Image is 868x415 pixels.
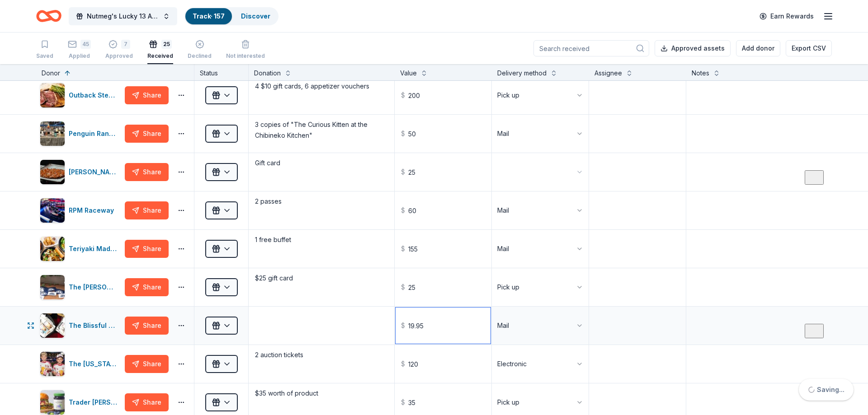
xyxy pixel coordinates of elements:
[147,36,173,64] button: 25Received
[69,7,177,25] button: Nutmeg's Lucky 13 Anniversary Event
[161,40,172,49] div: 25
[687,308,831,344] textarea: To enrich screen reader interactions, please activate Accessibility in Grammarly extension settings
[87,11,159,22] span: Nutmeg's Lucky 13 Anniversary Event
[250,346,393,382] textarea: 2 auction tickets
[188,36,212,64] button: Declined
[736,40,780,56] button: Add donor
[105,36,133,64] button: 7Approved
[40,313,65,338] img: Image for The Blissful Dog
[125,393,169,411] button: Share
[250,116,393,152] textarea: 3 copies of "The Curious Kitten at the Chibineko Kitchen"
[226,36,265,64] button: Not interested
[40,237,65,261] img: Image for Teriyaki Madness
[533,40,649,56] input: Search received
[36,5,61,27] a: Home
[36,36,53,64] button: Saved
[594,68,622,79] div: Assignee
[184,7,278,25] button: Track· 157Discover
[68,36,91,64] button: 45Applied
[125,125,169,143] button: Share
[254,68,281,79] div: Donation
[105,52,133,60] div: Approved
[250,77,393,113] textarea: 4 $10 gift cards, 6 appetizer vouchers
[125,163,169,181] button: Share
[692,68,709,79] div: Notes
[754,8,819,24] a: Earn Rewards
[125,355,169,373] button: Share
[40,159,121,185] button: Image for Pepe's Pizzeria[PERSON_NAME] Pizzeria
[40,83,65,107] img: Image for Outback Steakhouse
[147,52,173,60] div: Received
[250,231,393,267] textarea: 1 free buffet
[226,52,265,60] div: Not interested
[69,320,121,331] div: The Blissful Dog
[40,160,65,184] img: Image for Pepe's Pizzeria
[194,64,249,80] div: Status
[125,86,169,104] button: Share
[250,154,393,190] textarea: Gift card
[40,236,121,261] button: Image for Teriyaki MadnessTeriyaki Madness
[69,282,121,293] div: The [PERSON_NAME] Dozen Coffee Shop & Bakery
[193,12,225,20] a: Track· 157
[40,313,121,338] button: Image for The Blissful DogThe Blissful Dog
[125,278,169,296] button: Share
[655,40,731,56] button: Approved assets
[69,205,118,216] div: RPM Raceway
[40,390,121,415] button: Image for Trader Joe'sTrader [PERSON_NAME]'s
[69,90,121,101] div: Outback Steakhouse
[400,68,417,79] div: Value
[40,121,121,146] button: Image for Penguin Random House EducationPenguin Random House Education
[497,68,547,79] div: Delivery method
[69,167,121,177] div: [PERSON_NAME] Pizzeria
[40,275,65,299] img: Image for The Baker's Dozen Coffee Shop & Bakery
[125,240,169,258] button: Share
[250,269,393,305] textarea: $25 gift card
[69,397,121,408] div: Trader [PERSON_NAME]'s
[241,12,270,20] a: Discover
[125,317,169,335] button: Share
[40,390,65,415] img: Image for Trader Joe's
[40,121,65,146] img: Image for Penguin Random House Education
[125,201,169,219] button: Share
[36,52,53,60] div: Saved
[69,128,121,139] div: Penguin Random House Education
[40,275,121,300] button: Image for The Baker's Dozen Coffee Shop & BakeryThe [PERSON_NAME] Dozen Coffee Shop & Bakery
[69,243,121,254] div: Teriyaki Madness
[80,40,91,49] div: 45
[40,83,121,108] button: Image for Outback SteakhouseOutback Steakhouse
[40,351,121,377] button: Image for The New York Red BullsThe [US_STATE] Red Bulls
[250,192,393,228] textarea: 2 passes
[40,352,65,376] img: Image for The New York Red Bulls
[121,40,130,49] div: 7
[68,52,91,60] div: Applied
[42,68,60,79] div: Donor
[40,198,65,223] img: Image for RPM Raceway
[40,198,121,223] button: Image for RPM RacewayRPM Raceway
[786,40,832,56] button: Export CSV
[69,359,121,369] div: The [US_STATE] Red Bulls
[188,52,212,60] div: Declined
[687,154,831,190] textarea: To enrich screen reader interactions, please activate Accessibility in Grammarly extension settings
